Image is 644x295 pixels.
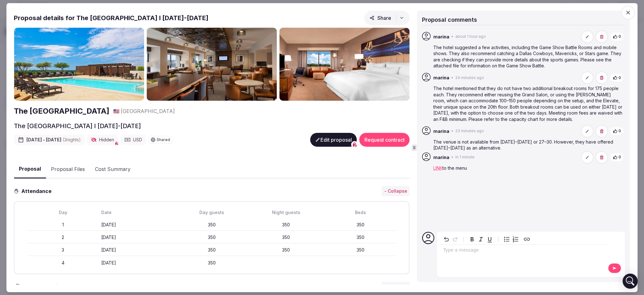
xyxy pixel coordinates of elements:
[14,122,141,130] h2: The [GEOGRAPHIC_DATA] I [DATE]-[DATE]
[26,137,81,143] span: [DATE] - [DATE]
[310,133,357,147] button: Edit proposal
[511,235,520,244] button: Numbered list
[441,245,608,257] div: editable markdown
[433,128,449,134] span: marina
[157,138,170,142] span: Shared
[433,165,442,171] a: LINK
[523,235,531,244] button: Create link
[176,234,247,241] div: 350
[610,74,624,82] button: 0
[359,133,410,147] button: Request contract
[455,128,484,134] span: 23 minutes ago
[120,135,146,145] div: USD
[442,235,451,244] button: Undo Ctrl+Z
[451,128,453,134] span: •
[27,209,99,216] div: Day
[20,283,73,290] h3: Accommodations
[250,247,322,253] div: 350
[455,75,484,81] span: 24 minutes ago
[19,187,57,195] h3: Attendance
[27,247,99,253] div: 3
[433,75,449,81] span: marina
[14,13,208,22] h2: Proposal details for The [GEOGRAPHIC_DATA] I [DATE]-[DATE]
[619,128,621,134] span: 0
[27,222,99,228] div: 1
[280,27,410,101] img: Gallery photo 3
[433,165,624,171] p: to the menu
[433,139,624,151] p: The venue is not available from [DATE]–[DATE] or 27–30. However, they have offered [DATE]–[DATE] ...
[121,108,175,115] span: [GEOGRAPHIC_DATA]
[102,234,173,241] div: [DATE]
[610,127,624,135] button: 0
[63,137,81,142] span: ( 3 night s )
[455,155,475,160] span: in 1 minute
[502,235,520,244] div: toggle group
[382,186,410,196] button: - Collapse
[27,260,99,266] div: 4
[113,108,119,114] span: 🇺🇸
[455,34,486,39] span: about 1 hour ago
[102,222,173,228] div: [DATE]
[451,155,453,160] span: •
[502,235,511,244] button: Bulleted list
[102,260,173,266] div: [DATE]
[433,154,449,161] span: marina
[451,34,453,39] span: •
[176,222,247,228] div: 350
[46,160,90,178] button: Proposal Files
[451,75,453,81] span: •
[176,209,247,216] div: Day guests
[250,234,322,241] div: 350
[176,260,247,266] div: 350
[477,235,486,244] button: Italic
[422,16,477,23] span: Proposal comments
[87,135,118,145] div: Hidden
[147,27,277,101] img: Gallery photo 2
[325,247,396,253] div: 350
[382,282,410,292] button: - Collapse
[433,85,624,122] p: The hotel mentioned that they do not have two additional breakout rooms for 175 people each. They...
[90,160,136,178] button: Cost Summary
[468,235,477,244] button: Bold
[325,222,396,228] div: 350
[102,247,173,253] div: [DATE]
[433,44,624,69] p: The hotel suggested a few activities, including the Game Show Battle Rooms and mobile shows. They...
[250,222,322,228] div: 350
[370,14,391,21] span: Share
[27,234,99,241] div: 2
[250,209,322,216] div: Night guests
[364,10,410,25] button: Share
[102,209,173,216] div: Date
[619,34,621,39] span: 0
[486,235,494,244] button: Underline
[610,32,624,41] button: 0
[325,234,396,241] div: 350
[619,155,621,160] span: 0
[176,247,247,253] div: 350
[14,106,109,116] a: The [GEOGRAPHIC_DATA]
[325,209,396,216] div: Beds
[14,160,46,179] button: Proposal
[14,27,144,101] img: Gallery photo 1
[433,34,449,40] span: marina
[619,75,621,81] span: 0
[610,153,624,162] button: 0
[113,108,119,115] button: 🇺🇸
